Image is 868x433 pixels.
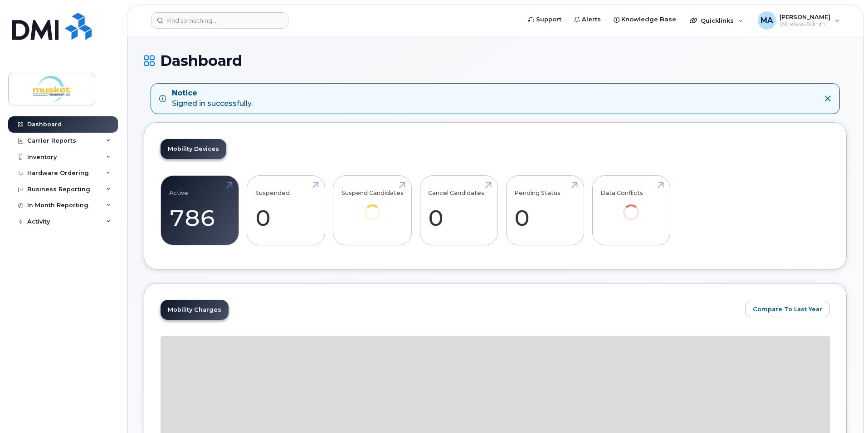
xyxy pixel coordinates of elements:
a: Suspended 0 [255,180,317,240]
span: Compare To Last Year [753,305,822,314]
strong: Notice [172,88,253,99]
h1: Dashboard [144,53,847,69]
a: Cancel Candidates 0 [428,180,489,240]
a: Mobility Charges [161,300,229,320]
a: Suspend Candidates [341,180,404,233]
button: Compare To Last Year [745,301,830,317]
a: Mobility Devices [161,139,226,159]
a: Active 786 [169,180,230,240]
a: Data Conflicts [600,180,662,233]
a: Pending Status 0 [514,180,575,240]
div: Signed in successfully. [172,88,253,109]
